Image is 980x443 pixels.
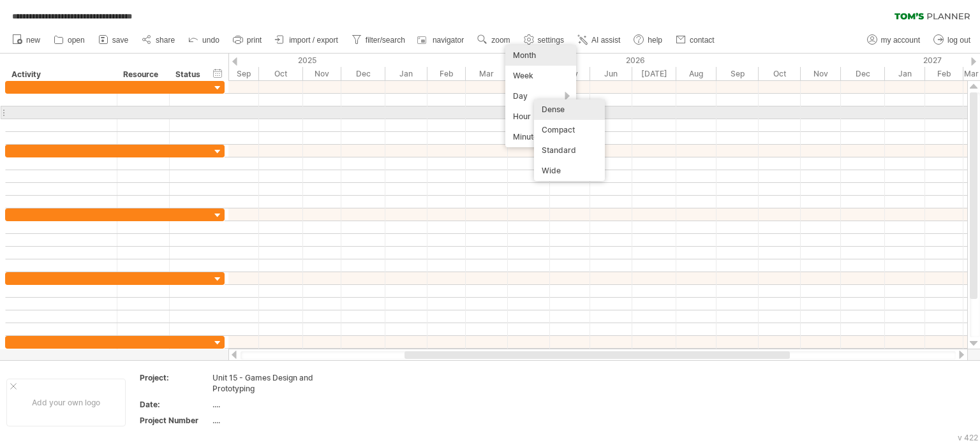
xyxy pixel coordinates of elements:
div: November 2026 [801,67,841,80]
div: October 2025 [259,67,303,80]
span: open [68,36,85,45]
div: Hour [505,106,576,127]
div: Project Number [140,415,210,426]
span: new [26,36,40,45]
div: December 2025 [341,67,385,80]
span: contact [690,36,715,45]
div: September 2026 [716,67,759,80]
div: Compact [534,120,605,140]
span: import / export [289,36,338,45]
div: June 2026 [590,67,632,80]
a: navigator [415,32,468,48]
a: log out [930,32,974,48]
div: December 2026 [841,67,885,80]
div: February 2027 [925,67,963,80]
div: Minutes [505,127,576,147]
div: v 422 [958,433,978,442]
a: zoom [474,32,514,48]
a: save [95,32,132,48]
div: Week [505,66,576,86]
div: January 2027 [885,67,925,80]
div: October 2026 [759,67,801,80]
span: print [247,36,262,45]
span: log out [947,36,970,45]
a: print [230,32,265,48]
div: Dense [534,99,605,120]
div: Activity [11,68,110,81]
div: 2026 [385,54,885,67]
a: import / export [272,32,342,48]
a: open [50,32,89,48]
div: Status [175,68,204,81]
div: November 2025 [303,67,341,80]
a: contact [672,32,718,48]
span: my account [881,36,920,45]
a: undo [185,32,223,48]
a: share [138,32,179,48]
div: July 2026 [632,67,676,80]
span: share [156,36,175,45]
a: new [9,32,44,48]
div: September 2025 [217,67,259,80]
div: February 2026 [427,67,466,80]
div: Unit 15 - Games Design and Prototyping [212,372,320,394]
span: settings [538,36,564,45]
a: AI assist [574,32,624,48]
div: Wide [534,161,605,181]
a: filter/search [348,32,409,48]
a: settings [521,32,568,48]
div: Day [505,86,576,106]
div: Add your own logo [6,379,126,426]
span: save [112,36,128,45]
span: navigator [433,36,464,45]
span: AI assist [591,36,620,45]
div: Standard [534,140,605,161]
a: help [630,32,666,48]
span: zoom [491,36,510,45]
div: Month [505,45,576,66]
div: January 2026 [385,67,427,80]
a: my account [864,32,924,48]
div: August 2026 [676,67,716,80]
span: undo [202,36,219,45]
div: Project: [140,372,210,383]
span: filter/search [366,36,405,45]
div: Date: [140,399,210,410]
div: .... [212,399,320,410]
span: help [648,36,662,45]
div: March 2026 [466,67,508,80]
div: Resource [123,68,162,81]
div: .... [212,415,320,426]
